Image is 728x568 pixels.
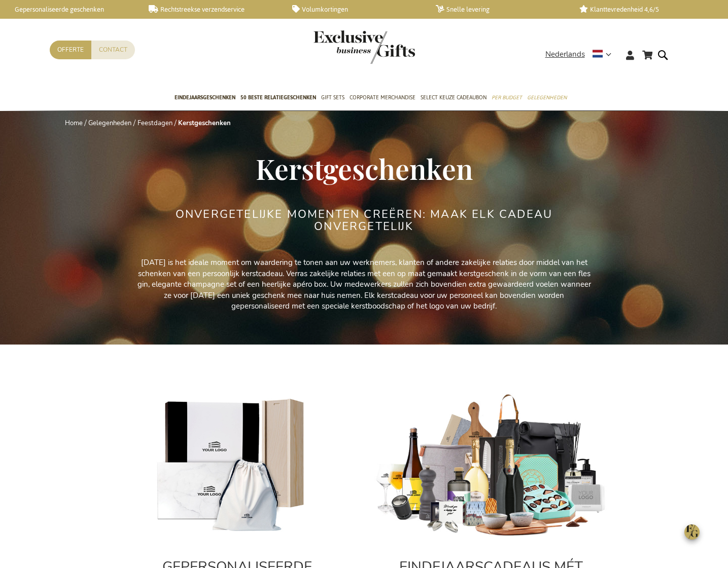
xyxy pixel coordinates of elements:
[527,92,567,103] span: Gelegenheden
[5,5,132,14] a: Gepersonaliseerde geschenken
[91,41,135,59] a: Contact
[314,30,364,64] a: store logo
[436,5,563,14] a: Snelle levering
[421,86,487,111] a: Select Keuze Cadeaubon
[149,5,276,14] a: Rechtstreekse verzendservice
[374,393,608,539] img: cadeau_personeel_medewerkers-kerst_1
[545,49,585,60] span: Nederlands
[50,41,91,59] a: Offerte
[88,119,131,128] a: Gelegenheden
[292,5,420,14] a: Volumkortingen
[178,119,231,128] strong: Kerstgeschenken
[314,30,415,64] img: Exclusive Business gifts logo
[121,393,354,539] img: Personalised_gifts
[321,92,344,103] span: Gift Sets
[65,119,83,128] a: Home
[350,92,415,103] span: Corporate Merchandise
[240,86,316,111] a: 50 beste relatiegeschenken
[321,86,344,111] a: Gift Sets
[256,149,473,187] span: Kerstgeschenken
[492,86,522,111] a: Per Budget
[492,92,522,103] span: Per Budget
[137,119,172,128] a: Feestdagen
[174,208,554,233] h2: ONVERGETELIJKE MOMENTEN CREËREN: MAAK ELK CADEAU ONVERGETELIJK
[350,86,415,111] a: Corporate Merchandise
[240,92,316,103] span: 50 beste relatiegeschenken
[175,86,235,111] a: Eindejaarsgeschenken
[136,257,593,312] p: [DATE] is het ideale moment om waardering te tonen aan uw werknemers, klanten of andere zakelijke...
[421,92,487,103] span: Select Keuze Cadeaubon
[527,86,567,111] a: Gelegenheden
[175,92,235,103] span: Eindejaarsgeschenken
[579,5,707,14] a: Klanttevredenheid 4,6/5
